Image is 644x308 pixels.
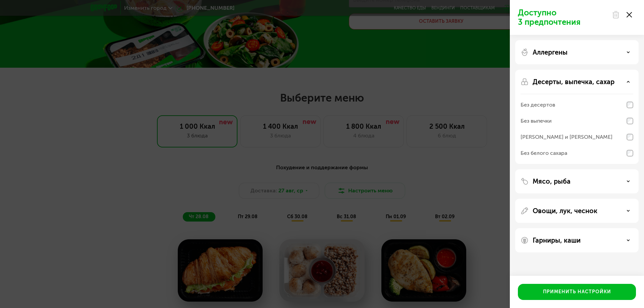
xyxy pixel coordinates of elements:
div: [PERSON_NAME] и [PERSON_NAME] [521,133,612,141]
div: Применить настройки [543,289,611,295]
button: Применить настройки [518,284,636,300]
p: Доступно 3 предпочтения [518,8,608,27]
div: Без десертов [521,101,555,109]
div: Без выпечки [521,117,552,125]
p: Гарниры, каши [533,236,581,244]
div: Без белого сахара [521,149,567,157]
p: Десерты, выпечка, сахар [533,78,614,86]
p: Мясо, рыба [533,177,571,185]
p: Аллергены [533,48,568,56]
p: Овощи, лук, чеснок [533,207,597,215]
